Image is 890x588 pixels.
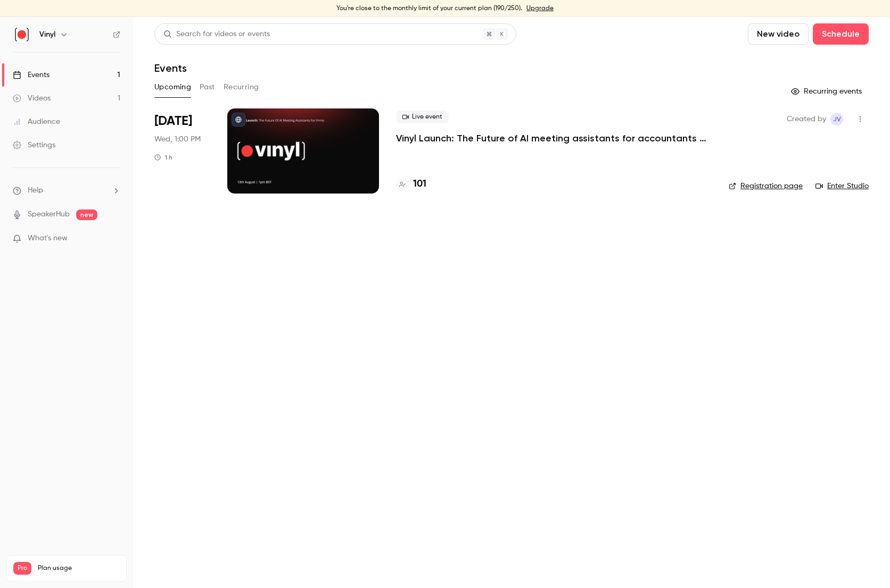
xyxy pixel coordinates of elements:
div: Audience [13,116,60,127]
button: Schedule [813,23,869,45]
div: 1 h [154,153,172,162]
button: New video [748,23,809,45]
h6: Vinyl [39,29,55,40]
h1: Events [154,62,187,74]
span: [DATE] [154,113,192,130]
span: Plan usage [38,564,120,573]
button: Recurring events [786,83,869,100]
span: Pro [13,562,31,575]
img: Vinyl [13,26,30,43]
span: JV [833,113,841,125]
span: new [76,209,97,220]
div: Settings [13,140,55,150]
span: Created by [787,113,826,125]
h4: 101 [413,177,426,191]
a: Registration page [729,181,803,191]
a: Enter Studio [815,181,869,191]
span: Live event [396,111,449,123]
li: help-dropdown-opener [13,185,120,196]
a: Upgrade [526,4,554,13]
span: Help [28,185,43,196]
a: SpeakerHub [28,209,70,220]
div: Videos [13,93,51,104]
a: Vinyl Launch: The Future of AI meeting assistants for accountants & bookkeepers [396,132,712,145]
div: Aug 13 Wed, 1:00 PM (Europe/London) [154,108,210,194]
button: Past [200,79,215,96]
div: Events [13,70,50,80]
button: Recurring [224,79,259,96]
button: Upcoming [154,79,191,96]
span: What's new [28,233,68,244]
a: 101 [396,177,426,191]
span: Wed, 1:00 PM [154,134,201,145]
span: Jordan Vickery [830,113,843,125]
div: Search for videos or events [163,29,270,40]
